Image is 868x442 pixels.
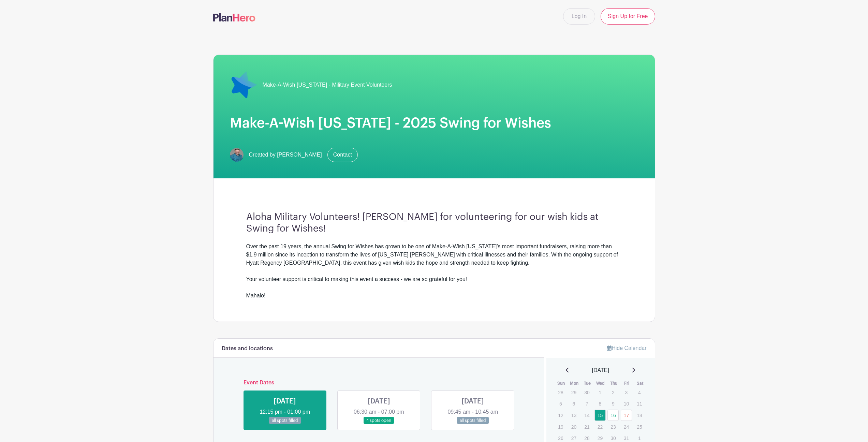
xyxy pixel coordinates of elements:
p: 28 [555,387,566,398]
p: 7 [581,398,592,409]
p: 22 [594,422,606,432]
p: 11 [634,398,645,409]
h3: Aloha Military Volunteers! [PERSON_NAME] for volunteering for our wish kids at Swing for Wishes! [246,211,622,234]
th: Mon [568,380,581,387]
p: 13 [568,410,579,421]
a: Contact [327,148,358,162]
h6: Dates and locations [222,345,273,352]
p: 1 [594,387,606,398]
img: 18-blue-star-png-image.png [230,71,257,99]
p: 2 [607,387,619,398]
th: Tue [581,380,594,387]
span: Created by [PERSON_NAME] [249,151,322,159]
th: Thu [607,380,620,387]
p: 24 [621,422,632,432]
th: Sat [633,380,647,387]
a: Hide Calendar [607,345,646,351]
a: Log In [563,8,595,25]
th: Sun [555,380,568,387]
p: 25 [634,422,645,432]
p: 18 [634,410,645,421]
a: Sign Up for Free [601,8,655,25]
span: [DATE] [592,366,609,374]
h1: Make-A-Wish [US_STATE] - 2025 Swing for Wishes [230,115,638,131]
p: 19 [555,422,566,432]
th: Wed [594,380,607,387]
img: logo-507f7623f17ff9eddc593b1ce0a138ce2505c220e1c5a4e2b4648c50719b7d32.svg [213,13,255,21]
img: will_phelps-312x214.jpg [230,148,244,162]
p: 20 [568,422,579,432]
th: Fri [620,380,634,387]
p: 3 [621,387,632,398]
p: 9 [607,398,619,409]
span: Make-A-Wish [US_STATE] - Military Event Volunteers [263,81,392,89]
p: 12 [555,410,566,421]
p: 23 [607,422,619,432]
p: 30 [581,387,592,398]
p: 4 [634,387,645,398]
h6: Event Dates [238,380,520,386]
p: 14 [581,410,592,421]
p: 6 [568,398,579,409]
p: 29 [568,387,579,398]
a: 16 [607,410,619,421]
a: 17 [621,410,632,421]
p: 10 [621,398,632,409]
p: 5 [555,398,566,409]
a: 15 [594,410,606,421]
div: Over the past 19 years, the annual Swing for Wishes has grown to be one of Make-A-Wish [US_STATE]... [246,242,622,300]
p: 21 [581,422,592,432]
p: 8 [594,398,606,409]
